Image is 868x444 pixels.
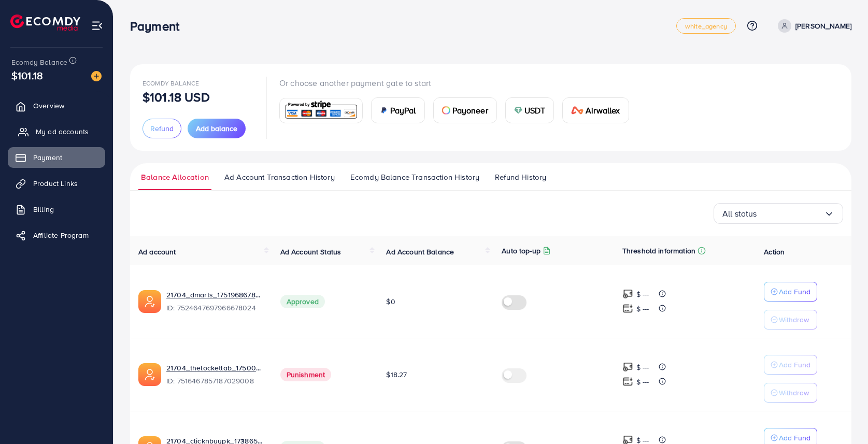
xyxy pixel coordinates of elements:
img: ic-ads-acc.e4c84228.svg [138,290,161,313]
a: My ad accounts [8,121,105,142]
span: Payment [33,152,62,163]
img: top-up amount [622,303,633,314]
span: ID: 7516467857187029008 [166,376,264,386]
h3: Payment [130,19,188,34]
span: Action [764,247,785,257]
a: cardAirwallex [562,97,629,123]
img: menu [91,20,103,32]
div: Search for option [714,203,843,224]
img: logo [10,15,80,31]
img: ic-ads-acc.e4c84228.svg [138,363,161,386]
p: $ --- [636,303,649,315]
p: $ --- [636,361,649,374]
p: [PERSON_NAME] [795,20,851,32]
p: Add Fund [779,432,810,444]
p: Threshold information [622,245,695,257]
button: Add balance [188,119,246,138]
img: card [442,106,450,114]
div: <span class='underline'>21704_thelocketlab_1750064069407</span></br>7516467857187029008 [166,363,264,386]
a: Affiliate Program [8,225,105,246]
span: Punishment [280,368,332,381]
p: Add Fund [779,285,810,298]
p: Auto top-up [502,245,540,257]
span: ID: 7524647697966678024 [166,303,264,313]
img: top-up amount [622,376,633,387]
span: Refund [150,123,174,134]
span: Balance Allocation [141,171,209,183]
span: PayPal [390,104,416,117]
span: Ecomdy Balance [143,79,199,88]
p: $ --- [636,288,649,300]
span: Ecomdy Balance Transaction History [350,171,479,183]
span: Ad Account Transaction History [224,171,335,183]
iframe: Chat [824,397,860,436]
a: [PERSON_NAME] [774,19,851,33]
a: Overview [8,95,105,116]
span: Billing [33,204,54,214]
button: Refund [143,119,181,138]
a: Payment [8,147,105,168]
img: card [380,106,388,114]
span: Refund History [495,171,546,183]
span: Airwallex [586,104,620,117]
img: card [283,99,359,122]
span: Ecomdy Balance [11,57,67,67]
button: Add Fund [764,355,817,375]
input: Search for option [757,206,824,222]
a: Billing [8,199,105,220]
p: Or choose another payment gate to start [279,77,637,89]
button: Withdraw [764,383,817,403]
p: $101.18 USD [143,91,210,103]
span: Ad Account Status [280,247,341,257]
span: $101.18 [11,68,43,83]
p: Withdraw [779,386,809,399]
img: top-up amount [622,362,633,373]
span: white_agency [685,23,727,30]
a: cardUSDT [505,97,554,123]
p: Add Fund [779,359,810,371]
a: white_agency [676,18,736,34]
span: Overview [33,101,64,111]
span: Ad account [138,247,176,257]
button: Add Fund [764,282,817,302]
span: Affiliate Program [33,230,89,240]
p: Withdraw [779,313,809,326]
p: $ --- [636,376,649,388]
a: cardPayPal [371,97,425,123]
span: Product Links [33,178,78,189]
span: $18.27 [386,369,407,380]
span: USDT [524,104,546,117]
span: Add balance [196,123,237,134]
span: Ad Account Balance [386,247,454,257]
img: card [514,106,522,114]
img: image [91,71,102,81]
span: All status [722,206,757,222]
a: 21704_dmarts_1751968678379 [166,290,264,300]
a: cardPayoneer [433,97,497,123]
span: My ad accounts [36,126,89,137]
span: Payoneer [452,104,488,117]
span: Approved [280,295,325,308]
span: $0 [386,296,395,307]
a: Product Links [8,173,105,194]
img: top-up amount [622,289,633,299]
div: <span class='underline'>21704_dmarts_1751968678379</span></br>7524647697966678024 [166,290,264,313]
a: card [279,98,363,123]
a: 21704_thelocketlab_1750064069407 [166,363,264,373]
img: card [571,106,584,114]
button: Withdraw [764,310,817,330]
